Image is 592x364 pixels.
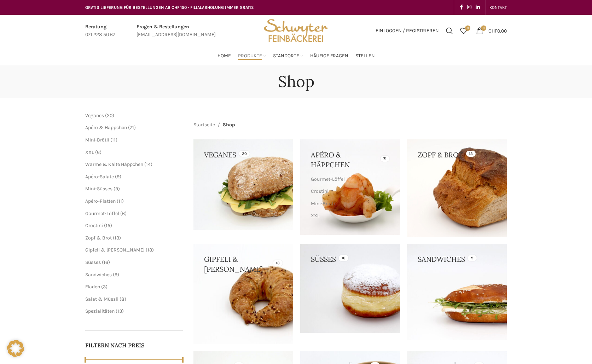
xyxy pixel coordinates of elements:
span: 16 [104,259,108,265]
span: 6 [122,210,125,216]
span: Shop [223,121,235,129]
a: Linkedin social link [474,2,482,12]
span: 11 [118,198,122,204]
a: Apéro-Platten [85,198,116,204]
a: Gourmet-Löffel [85,210,119,216]
a: XXL [311,210,388,222]
nav: Breadcrumb [193,121,235,129]
a: Infobox link [85,23,115,39]
a: Facebook social link [458,2,465,12]
a: Zopf & Brot [85,235,112,241]
span: Produkte [238,53,262,59]
a: XXL [85,149,94,155]
span: 13 [147,247,152,253]
span: 20 [107,112,112,119]
span: Häufige Fragen [310,53,348,59]
span: 11 [112,137,116,143]
span: CHF [488,28,497,34]
a: Warme & Kalte Häppchen [85,161,143,167]
a: Süsses [85,259,101,265]
a: Startseite [193,121,215,129]
a: Fladen [85,284,100,290]
a: Häufige Fragen [310,49,348,63]
a: Crostini [311,185,388,197]
a: Instagram social link [465,2,474,12]
a: KONTAKT [489,0,507,15]
a: Gipfeli & [PERSON_NAME] [85,247,145,253]
span: 6 [97,149,100,155]
div: Secondary navigation [486,0,510,15]
span: 14 [146,161,151,167]
a: Spezialitäten [85,308,115,314]
span: Home [217,53,231,59]
a: Veganes [85,112,104,119]
a: Warme & Kalte Häppchen [311,222,388,234]
a: Suchen [442,24,457,38]
span: 13 [115,235,119,241]
a: Apéro & Häppchen [85,125,127,131]
span: 9 [115,272,117,278]
span: Einloggen / Registrieren [376,28,439,33]
span: 8 [121,296,124,302]
a: Mini-Süsses [85,186,112,192]
span: 0 [465,25,470,31]
a: Crostini [85,223,103,229]
span: KONTAKT [489,5,507,10]
a: Site logo [261,27,331,33]
span: 3 [103,284,106,290]
a: Stellen [355,49,375,63]
div: Main navigation [82,49,510,63]
div: Meine Wunschliste [457,24,471,38]
bdi: 0.00 [488,28,507,34]
a: Mini-Brötli [311,198,388,210]
span: 13 [117,308,122,314]
a: Home [217,49,231,63]
a: Produkte [238,49,266,63]
span: Standorte [273,53,299,59]
img: Bäckerei Schwyter [261,15,331,47]
h5: Filtern nach Preis [85,341,183,349]
a: Sandwiches [85,272,112,278]
a: 0 CHF0.00 [472,24,510,38]
span: Stellen [355,53,375,59]
h1: Shop [278,72,314,91]
a: Apéro-Salate [85,174,114,180]
span: 15 [106,223,110,229]
a: Gourmet-Löffel [311,173,388,185]
a: Mini-Brötli [85,137,109,143]
a: 0 [457,24,471,38]
span: 71 [130,125,134,131]
a: Einloggen / Registrieren [372,24,442,38]
a: Salat & Müesli [85,296,118,302]
span: 0 [481,25,486,31]
a: Standorte [273,49,303,63]
span: 9 [117,174,120,180]
span: GRATIS LIEFERUNG FÜR BESTELLUNGEN AB CHF 150 - FILIALABHOLUNG IMMER GRATIS [85,5,254,10]
span: 9 [115,186,118,192]
a: Infobox link [137,23,216,39]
